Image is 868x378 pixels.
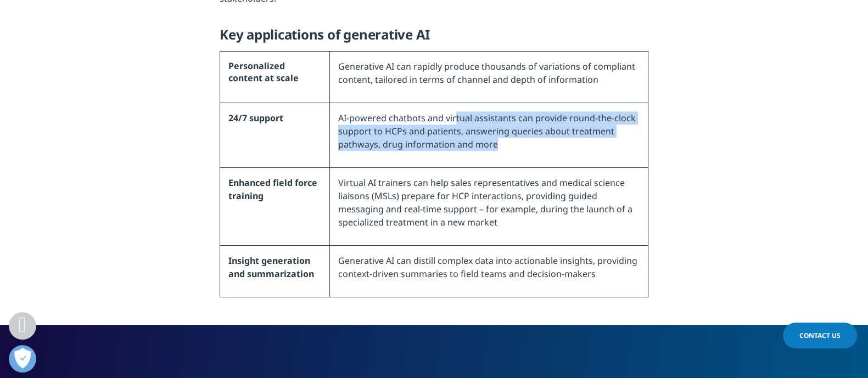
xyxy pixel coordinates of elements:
span: AI-powered chatbots and virtual assistants can provide round-the-clock support to HCPs and patien... [338,112,636,150]
span: Enhanced field force training [228,177,317,202]
span: 24/7 support [228,112,283,124]
span: Contact Us [799,331,841,340]
span: Generative AI can rapidly produce thousands of variations of compliant content, tailored in terms... [338,60,635,86]
span: Generative AI can distill complex data into actionable insights, providing context-driven summari... [338,255,637,280]
button: Open Preferences [9,345,36,373]
span: Virtual AI trainers can help sales representatives and medical science liaisons (MSLs) prepare fo... [338,177,632,228]
span: Insight generation and summarization [228,255,314,280]
a: Contact Us [783,323,857,348]
span: Personalized content at scale [228,60,299,84]
strong: Key applications of generative AI [220,25,430,43]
